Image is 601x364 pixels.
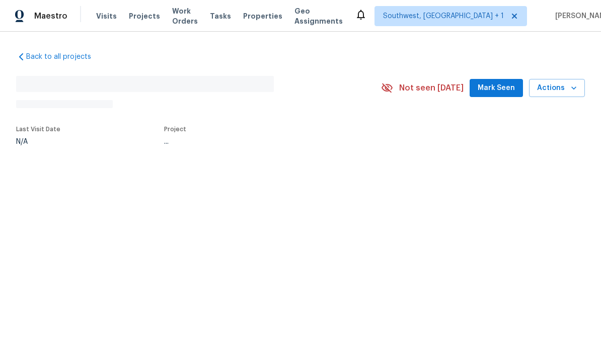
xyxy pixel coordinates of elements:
[172,6,198,26] span: Work Orders
[399,83,464,93] span: Not seen [DATE]
[164,126,186,132] span: Project
[243,11,282,21] span: Properties
[16,138,60,145] div: N/A
[478,82,515,95] span: Mark Seen
[537,82,577,95] span: Actions
[294,6,343,26] span: Geo Assignments
[16,52,113,62] a: Back to all projects
[210,13,231,20] span: Tasks
[164,138,357,145] div: ...
[34,11,67,21] span: Maestro
[96,11,117,21] span: Visits
[129,11,160,21] span: Projects
[383,11,504,21] span: Southwest, [GEOGRAPHIC_DATA] + 1
[16,126,60,132] span: Last Visit Date
[470,79,523,98] button: Mark Seen
[529,79,585,98] button: Actions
